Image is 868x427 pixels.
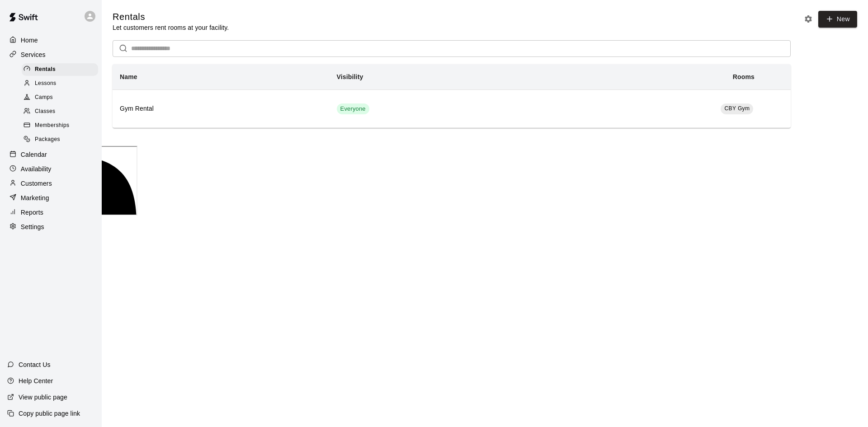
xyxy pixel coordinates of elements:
h6: Gym Rental [120,104,322,114]
p: Copy public page link [19,409,80,418]
p: Help Center [19,376,53,385]
p: Home [21,36,38,45]
p: Let customers rent rooms at your facility. [113,23,229,32]
span: Everyone [337,105,369,113]
a: New [818,11,857,28]
span: Lessons [35,79,57,88]
span: Classes [35,107,55,116]
a: Home [7,33,94,47]
p: Customers [21,179,52,188]
table: simple table [113,64,791,128]
div: Lessons [22,77,98,90]
p: Calendar [21,150,47,159]
a: Rentals [22,62,102,76]
p: Services [21,50,46,59]
b: Name [120,73,137,80]
b: Rooms [733,73,755,80]
p: Settings [21,222,44,231]
span: Rentals [35,65,56,74]
p: Marketing [21,193,49,202]
b: Visibility [337,73,363,80]
a: Packages [22,133,102,147]
a: Classes [22,105,102,119]
span: Camps [35,93,53,102]
div: Camps [22,91,98,104]
p: View public page [19,393,67,402]
div: Classes [22,105,98,118]
div: Memberships [22,119,98,132]
a: Memberships [22,119,102,133]
a: Marketing [7,191,94,205]
a: Camps [22,91,102,105]
p: Reports [21,208,43,217]
span: Packages [35,135,60,144]
div: Packages [22,133,98,146]
span: CBY Gym [724,105,750,112]
a: Availability [7,162,94,176]
p: Contact Us [19,360,51,369]
button: Rental settings [802,12,815,26]
a: Calendar [7,148,94,161]
a: Customers [7,177,94,190]
div: Rentals [22,63,98,76]
a: Services [7,48,94,61]
h5: Rentals [113,11,229,23]
span: Memberships [35,121,69,130]
a: Settings [7,220,94,234]
p: Availability [21,164,52,174]
div: This service is visible to all of your customers [337,103,369,114]
a: Reports [7,206,94,219]
a: Lessons [22,76,102,90]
